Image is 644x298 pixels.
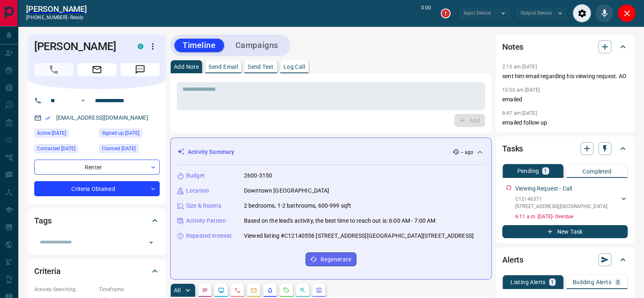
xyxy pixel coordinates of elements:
span: Signed up [DATE] [102,129,139,137]
p: emailed follow up [502,118,628,127]
p: Send Email [209,64,238,70]
div: C12146371[STREET_ADDRESS],[GEOGRAPHIC_DATA] [515,194,628,212]
p: Viewing Request - Call [515,184,572,193]
h2: Notes [502,40,523,53]
p: 2:13 am [DATE] [502,64,537,70]
span: Claimed [DATE] [102,145,136,153]
p: Timeframe: [99,286,160,293]
p: Log Call [284,64,305,70]
p: 0:00 [421,4,431,22]
p: Viewed listing #C12140556 [STREET_ADDRESS][GEOGRAPHIC_DATA][STREET_ADDRESS] [244,232,474,240]
svg: Requests [283,287,290,294]
button: Campaigns [227,39,286,52]
span: Email [77,63,116,76]
div: Wed May 21 2025 [34,144,95,156]
button: Timeline [174,39,224,52]
p: All [174,287,180,293]
svg: Email Verified [45,115,51,121]
div: Tasks [502,139,628,158]
p: -- ago [461,149,473,156]
p: Based on the lead's activity, the best time to reach out is: 6:00 AM - 7:00 AM [244,217,435,225]
p: 2 bedrooms, 1-2 bathrooms, 600-999 sqft [244,202,351,210]
svg: Emails [251,287,257,294]
p: Listing Alerts [510,279,546,285]
p: 10:50 am [DATE] [502,87,540,93]
div: Close [618,4,636,22]
p: Location [186,186,209,195]
button: New Task [502,225,628,238]
div: Audio Settings [573,4,591,22]
svg: Listing Alerts [267,287,273,294]
svg: Lead Browsing Activity [218,287,224,294]
p: Downtown [GEOGRAPHIC_DATA] [244,186,329,195]
svg: Agent Actions [316,287,322,294]
div: condos.ca [138,44,143,49]
button: Open [78,96,88,105]
p: Size & Rooms [186,202,221,210]
div: Activity Summary-- ago [177,145,485,160]
p: Send Text [248,64,274,70]
svg: Notes [202,287,208,294]
p: 8:47 am [DATE] [502,110,537,116]
h2: Tasks [502,142,523,155]
a: [PERSON_NAME] [26,4,87,14]
div: Wed May 31 2023 [99,144,160,156]
svg: Calls [234,287,241,294]
div: Alerts [502,250,628,270]
p: 6:11 a.m. [DATE] - Overdue [515,213,628,220]
p: Actively Searching: [34,286,95,293]
h2: Tags [34,214,51,227]
p: Building Alerts [573,279,611,285]
h2: Alerts [502,253,523,266]
p: Completed [582,169,611,174]
div: Criteria Obtained [34,181,160,196]
p: Add Note [174,64,199,70]
p: Activity Summary [188,148,234,156]
div: Renter [34,160,160,175]
div: Tags [34,211,160,230]
a: [EMAIL_ADDRESS][DOMAIN_NAME] [56,114,148,121]
button: Regenerate [306,252,356,266]
svg: Opportunities [299,287,306,294]
span: Message [121,63,160,76]
h1: [PERSON_NAME] [34,40,125,53]
p: 1 [544,168,547,174]
div: Wed May 31 2023 [99,129,160,140]
div: Thu Jul 10 2025 [34,129,95,140]
h2: Criteria [34,265,61,278]
p: C12146371 [515,195,607,203]
p: Pending [517,168,539,174]
p: 2600-3150 [244,171,272,180]
p: Activity Pattern [186,217,226,225]
span: ready [70,15,84,20]
span: Contacted [DATE] [37,145,75,153]
div: Criteria [34,261,160,281]
div: Mute [595,4,613,22]
p: Repeated Interest [186,232,232,240]
p: 0 [616,279,620,285]
div: Notes [502,37,628,57]
p: [STREET_ADDRESS] , [GEOGRAPHIC_DATA] [515,203,607,210]
button: Open [145,237,157,248]
p: Budget [186,171,205,180]
p: emailed [502,95,628,104]
p: 1 [551,279,554,285]
p: [PHONE_NUMBER] - [26,14,87,21]
span: Active [DATE] [37,129,66,137]
p: sent him email regarding his viewing request. AO [502,72,628,81]
span: Call [34,63,73,76]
